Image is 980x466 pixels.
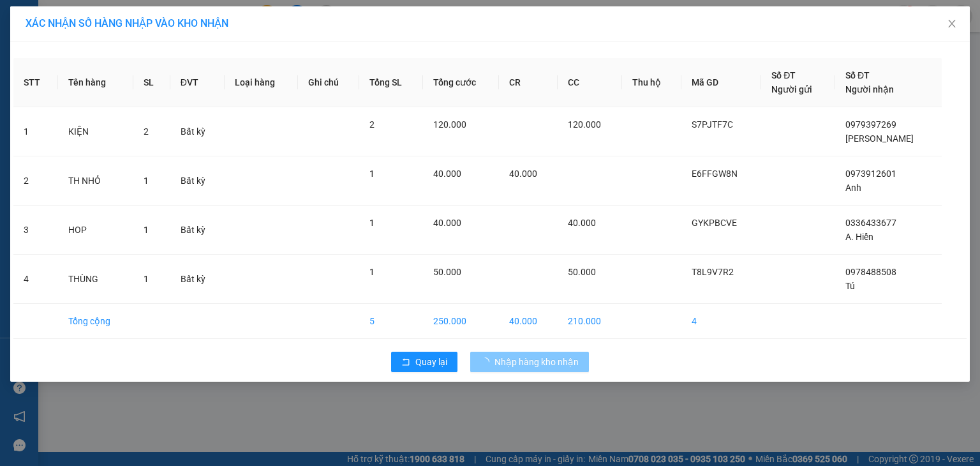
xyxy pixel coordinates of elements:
span: Nhập hàng kho nhận [494,355,579,369]
span: Tú [845,281,855,291]
span: 40.000 [568,218,596,228]
span: Người gửi [771,84,812,94]
th: Ghi chú [298,58,359,107]
th: SL [133,58,170,107]
th: Thu hộ [622,58,681,107]
td: 1 [13,107,58,156]
span: 1 [369,169,375,179]
span: GYKPBCVE [692,218,737,228]
th: CC [558,58,622,107]
span: 0979397269 [845,119,896,130]
th: STT [13,58,58,107]
span: close [947,19,957,29]
span: 0978488508 [845,267,896,277]
span: Người nhận [845,84,894,94]
span: 0973912601 [845,169,896,179]
span: Số ĐT [845,70,870,80]
span: 120.000 [433,119,466,130]
th: CR [499,58,558,107]
span: 50.000 [433,267,461,277]
th: Tên hàng [58,58,133,107]
span: 50.000 [568,267,596,277]
th: Mã GD [681,58,761,107]
td: THÙNG [58,255,133,304]
td: KIỆN [58,107,133,156]
td: Bất kỳ [170,206,225,255]
span: rollback [401,357,410,368]
td: 250.000 [423,304,499,339]
th: ĐVT [170,58,225,107]
button: rollbackQuay lại [391,352,457,372]
td: TH NHỎ [58,156,133,206]
td: Bất kỳ [170,107,225,156]
span: A. Hiển [845,232,873,242]
button: Close [934,6,970,42]
span: XÁC NHẬN SỐ HÀNG NHẬP VÀO KHO NHẬN [26,17,228,29]
td: 4 [681,304,761,339]
button: Nhập hàng kho nhận [470,352,589,372]
td: 210.000 [558,304,622,339]
td: 40.000 [499,304,558,339]
th: Tổng SL [359,58,423,107]
span: 1 [144,225,149,235]
span: 40.000 [433,169,461,179]
span: S7PJTF7C [692,119,733,130]
td: 2 [13,156,58,206]
span: Quay lại [415,355,447,369]
span: 1 [144,176,149,186]
th: Tổng cước [423,58,499,107]
span: Anh [845,183,861,193]
td: 5 [359,304,423,339]
span: 1 [144,274,149,284]
span: 1 [369,267,375,277]
td: Bất kỳ [170,255,225,304]
td: Tổng cộng [58,304,133,339]
th: Loại hàng [225,58,297,107]
span: E6FFGW8N [692,169,738,179]
span: 40.000 [433,218,461,228]
td: 3 [13,206,58,255]
span: 0336433677 [845,218,896,228]
span: 2 [144,126,149,137]
span: Số ĐT [771,70,796,80]
span: loading [480,357,494,366]
span: 120.000 [568,119,601,130]
span: [PERSON_NAME] [845,133,914,144]
span: 40.000 [509,169,537,179]
td: 4 [13,255,58,304]
span: T8L9V7R2 [692,267,734,277]
td: HOP [58,206,133,255]
span: 1 [369,218,375,228]
span: 2 [369,119,375,130]
td: Bất kỳ [170,156,225,206]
